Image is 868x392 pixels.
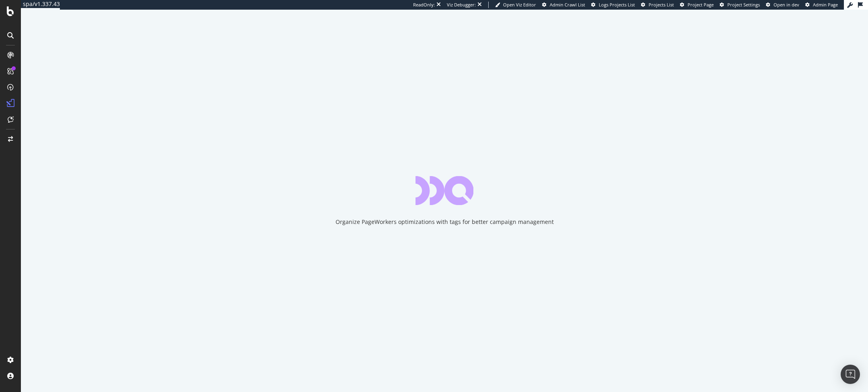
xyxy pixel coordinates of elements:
span: Project Page [688,2,714,8]
div: Viz Debugger: [447,2,476,8]
span: Projects List [649,2,674,8]
a: Open in dev [766,2,799,8]
a: Admin Page [805,2,838,8]
div: Organize PageWorkers optimizations with tags for better campaign management [336,218,554,226]
div: animation [416,176,473,205]
span: Admin Crawl List [550,2,585,8]
a: Admin Crawl List [542,2,585,8]
a: Open Viz Editor [495,2,536,8]
div: Open Intercom Messenger [841,365,860,384]
a: Project Settings [720,2,760,8]
span: Open in dev [774,2,799,8]
a: Projects List [641,2,674,8]
span: Project Settings [727,2,760,8]
div: ReadOnly: [413,2,435,8]
a: Project Page [680,2,714,8]
a: Logs Projects List [591,2,635,8]
span: Admin Page [813,2,838,8]
span: Open Viz Editor [503,2,536,8]
span: Logs Projects List [599,2,635,8]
